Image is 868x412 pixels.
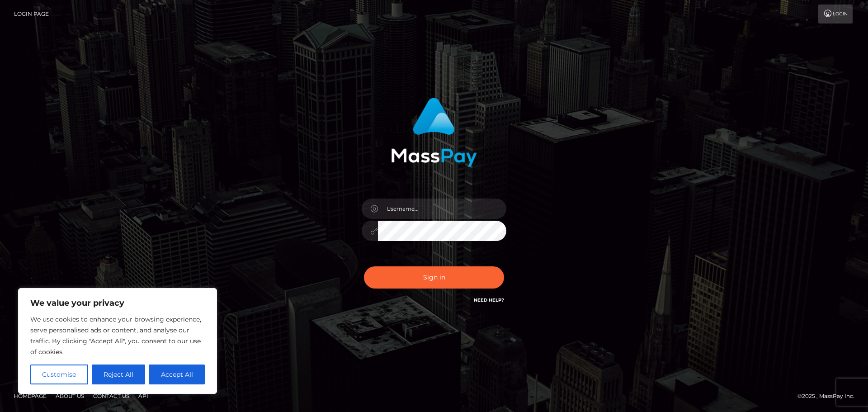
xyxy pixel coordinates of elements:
[30,298,205,308] p: We value your privacy
[818,5,853,24] a: Login
[10,389,50,403] a: Homepage
[364,266,504,289] button: Sign in
[52,389,88,403] a: About Us
[378,199,506,219] input: Username...
[474,297,504,303] a: Need Help?
[391,98,477,167] img: MassPay Login
[14,5,49,24] a: Login Page
[149,365,205,384] button: Accept All
[18,288,217,394] div: We value your privacy
[30,365,88,384] button: Customise
[90,389,133,403] a: Contact Us
[797,391,861,401] div: © 2025 , MassPay Inc.
[135,389,152,403] a: API
[30,314,205,357] p: We use cookies to enhance your browsing experience, serve personalised ads or content, and analys...
[92,365,146,384] button: Reject All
